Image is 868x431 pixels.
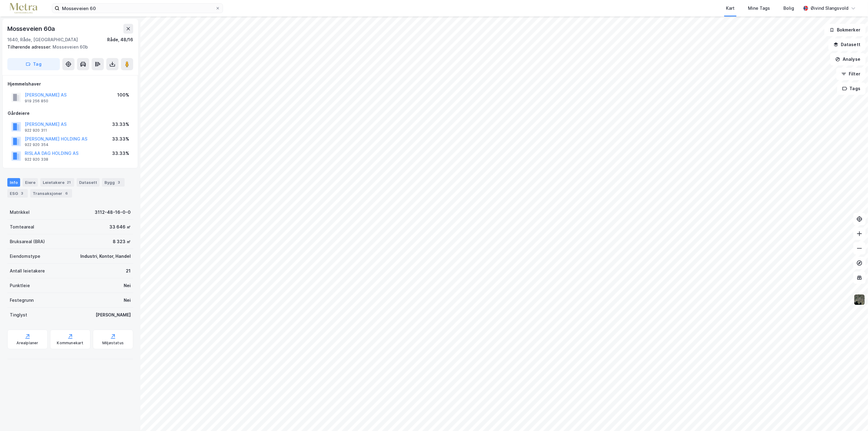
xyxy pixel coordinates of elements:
div: 33.33% [112,150,129,157]
div: 33.33% [112,135,129,143]
div: Datasett [77,178,100,187]
div: Kommunekart [57,341,83,345]
div: Bygg [102,178,125,187]
div: Industri, Kontor, Handel [80,253,131,260]
div: 33 646 ㎡ [109,223,131,231]
div: Punktleie [10,282,30,289]
span: Tilhørende adresser: [7,44,53,49]
div: Antall leietakere [10,267,45,275]
button: Bokmerker [824,24,866,36]
div: ESG [7,189,28,198]
button: Analyse [830,53,866,65]
div: 922 920 354 [25,142,49,147]
div: Mosseveien 60a [7,24,56,34]
div: Gårdeiere [8,110,133,117]
div: Festegrunn [10,297,34,304]
div: Bruksareal (BRA) [10,238,45,245]
div: 6 [64,190,70,196]
button: Tag [7,58,60,70]
input: Søk på adresse, matrikkel, gårdeiere, leietakere eller personer [60,4,215,13]
div: 922 920 311 [25,128,47,133]
div: Transaksjoner [30,189,72,198]
div: 3112-48-16-0-0 [95,209,131,216]
div: 3 [19,190,25,196]
div: Tomteareal [10,223,34,231]
div: 8 323 ㎡ [113,238,131,245]
div: 922 920 338 [25,157,48,162]
div: 919 256 850 [25,99,48,104]
div: Hjemmelshaver [8,80,133,88]
div: Bolig [783,5,794,12]
img: metra-logo.256734c3b2bbffee19d4.png [10,3,37,14]
div: Arealplaner [16,341,38,345]
div: 1640, Råde, [GEOGRAPHIC_DATA] [7,36,78,43]
button: Datasett [828,38,866,51]
div: Eiere [23,178,38,187]
div: Tinglyst [10,311,27,319]
div: [PERSON_NAME] [96,311,131,319]
div: 3 [116,179,122,185]
div: Miljøstatus [102,341,124,345]
img: 9k= [854,294,865,305]
div: Kart [726,5,735,12]
div: 33.33% [112,121,129,128]
div: 100% [117,91,129,99]
div: Mine Tags [748,5,770,12]
div: Kontrollprogram for chat [837,402,868,431]
div: Eiendomstype [10,253,40,260]
div: Nei [124,297,131,304]
div: Mosseveien 60b [7,43,128,51]
div: Øivind Slangsvold [811,5,848,12]
div: 21 [126,267,131,275]
div: Leietakere [40,178,74,187]
button: Tags [837,82,866,95]
div: Info [7,178,20,187]
button: Filter [836,68,866,80]
div: Råde, 48/16 [107,36,133,43]
div: Nei [124,282,131,289]
div: 21 [66,179,72,185]
iframe: Chat Widget [837,402,868,431]
div: Matrikkel [10,209,30,216]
